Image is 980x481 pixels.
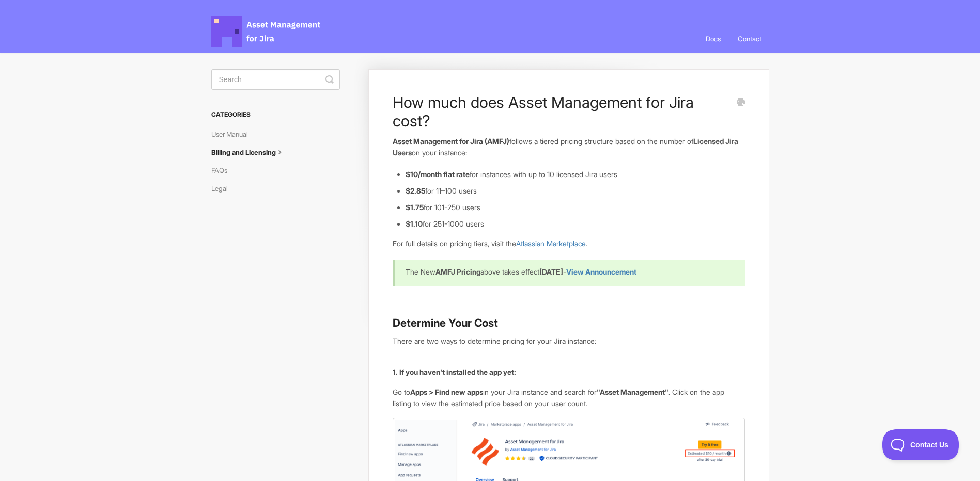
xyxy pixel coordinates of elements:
[393,137,509,146] strong: Asset Management for Jira (AMFJ)
[211,144,293,161] a: Billing and Licensing
[516,239,586,248] a: Atlassian Marketplace
[597,388,668,396] strong: "Asset Management"
[406,218,744,230] li: for 251-1000 users
[406,169,744,180] li: for instances with up to 10 licensed Jira users
[393,136,744,158] p: follows a tiered pricing structure based on the number of on your instance:
[393,93,729,130] h1: How much does Asset Management for Jira cost?
[406,185,744,197] li: for 11–100 users
[211,69,340,90] input: Search
[730,25,769,53] a: Contact
[393,316,744,330] h3: Determine Your Cost
[406,203,424,212] strong: $1.75
[406,186,425,195] strong: $2.85
[393,387,744,409] p: Go to in your Jira instance and search for . Click on the app listing to view the estimated price...
[406,266,732,278] p: The New above takes effect -
[211,105,340,124] h3: Categories
[406,202,744,213] li: for 101-250 users
[410,388,483,396] strong: Apps > Find new apps
[406,170,470,179] strong: $10/month flat rate
[882,429,959,460] iframe: Toggle Customer Support
[393,137,738,157] b: Licensed Jira Users
[435,267,480,276] b: AMFJ Pricing
[393,238,744,249] p: For full details on pricing tiers, visit the .
[393,335,744,347] p: There are two ways to determine pricing for your Jira instance:
[211,162,235,179] a: FAQs
[539,267,563,276] b: [DATE]
[566,267,636,276] a: View Announcement
[698,25,728,53] a: Docs
[406,219,423,228] b: $1.10
[211,126,256,142] a: User Manual
[211,180,236,197] a: Legal
[211,16,322,47] span: Asset Management for Jira Docs
[393,367,516,376] strong: 1. If you haven't installed the app yet:
[737,97,745,108] a: Print this Article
